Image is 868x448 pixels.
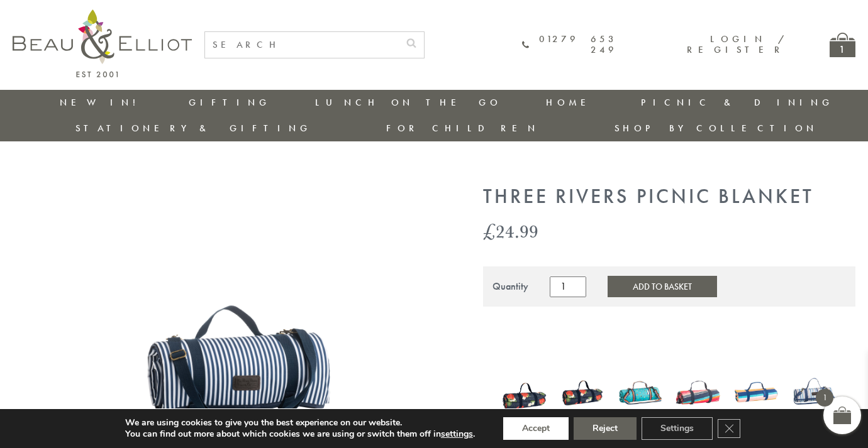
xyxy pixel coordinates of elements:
[574,417,637,440] button: Reject
[608,276,717,297] button: Add to Basket
[733,363,779,424] a: Riviera Picnic Blanket Stripe
[386,122,539,134] a: For Children
[481,314,669,344] iframe: Secure express checkout frame
[315,96,501,109] a: Lunch On The Go
[483,218,496,244] span: £
[560,361,605,423] img: Strawberries & Cream Large Quilted Picnic Blanket.
[492,281,528,292] div: Quantity
[618,363,663,422] img: Confetti Picnic Blanket
[676,363,721,422] img: Confetti Picnic Blanket - Round
[189,96,270,109] a: Gifting
[502,363,547,424] a: Strawberries & Cream XL Padded Picnic Blanket
[816,389,833,407] span: 1
[60,96,144,109] a: New in!
[615,122,818,134] a: Shop by collection
[550,276,586,297] input: Product quantity
[125,429,475,440] p: You can find out more about which cookies we are using or switch them off in .
[546,96,596,109] a: Home
[642,417,713,440] button: Settings
[641,96,833,109] a: Picnic & Dining
[502,363,547,422] img: Strawberries & Cream XL Padded Picnic Blanket
[205,32,399,58] input: SEARCH
[733,363,779,422] img: Riviera Picnic Blanket Stripe
[483,185,856,209] h1: Three Rivers Picnic Blanket
[718,419,740,438] button: Close GDPR Cookie Banner
[791,363,837,422] img: St Ives Picnic Blanket
[830,33,855,57] a: 1
[791,363,837,424] a: St Ives Picnic Blanket
[483,218,538,244] bdi: 24.99
[125,417,475,429] p: We are using cookies to give you the best experience on our website.
[618,363,663,424] a: Confetti Picnic Blanket
[687,33,786,56] a: Login / Register
[503,417,569,440] button: Accept
[560,361,605,426] a: Strawberries & Cream Large Quilted Picnic Blanket.
[670,314,858,344] iframe: Secure express checkout frame
[676,363,721,424] a: Confetti Picnic Blanket - Round
[441,429,473,440] button: settings
[522,34,617,56] a: 01279 653 249
[13,9,192,77] img: logo
[75,122,311,134] a: Stationery & Gifting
